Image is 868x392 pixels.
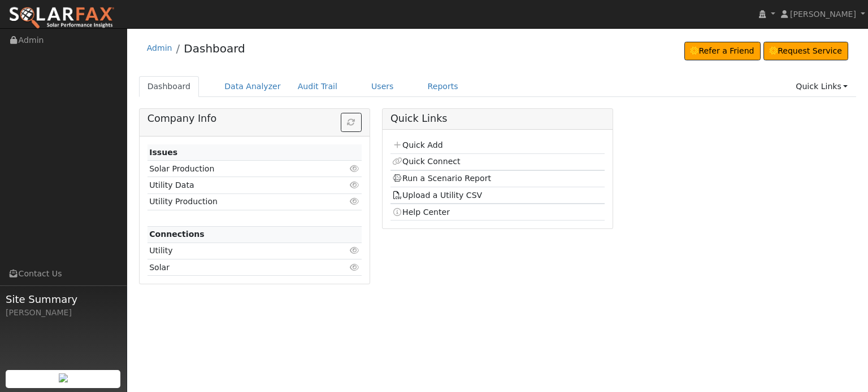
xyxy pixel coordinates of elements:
[8,6,115,30] img: SolarFax
[350,165,360,173] i: Click to view
[392,157,460,166] a: Quick Connect
[147,193,327,210] td: Utility Production
[390,113,605,125] h5: Quick Links
[147,161,327,177] td: Solar Production
[763,42,849,61] a: Request Service
[289,76,346,97] a: Audit Trail
[6,307,121,319] div: [PERSON_NAME]
[419,76,467,97] a: Reports
[59,373,68,382] img: retrieve
[350,263,360,271] i: Click to view
[147,43,172,52] a: Admin
[139,76,199,97] a: Dashboard
[790,10,856,19] span: [PERSON_NAME]
[363,76,402,97] a: Users
[184,42,245,55] a: Dashboard
[350,197,360,205] i: Click to view
[787,76,856,97] a: Quick Links
[216,76,289,97] a: Data Analyzer
[392,208,450,217] a: Help Center
[684,42,761,61] a: Refer a Friend
[392,174,491,183] a: Run a Scenario Report
[350,181,360,189] i: Click to view
[6,292,121,307] span: Site Summary
[147,259,327,276] td: Solar
[149,148,177,157] strong: Issues
[350,246,360,254] i: Click to view
[149,230,205,239] strong: Connections
[147,113,362,125] h5: Company Info
[392,140,442,149] a: Quick Add
[147,243,327,259] td: Utility
[392,191,482,200] a: Upload a Utility CSV
[147,177,327,193] td: Utility Data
